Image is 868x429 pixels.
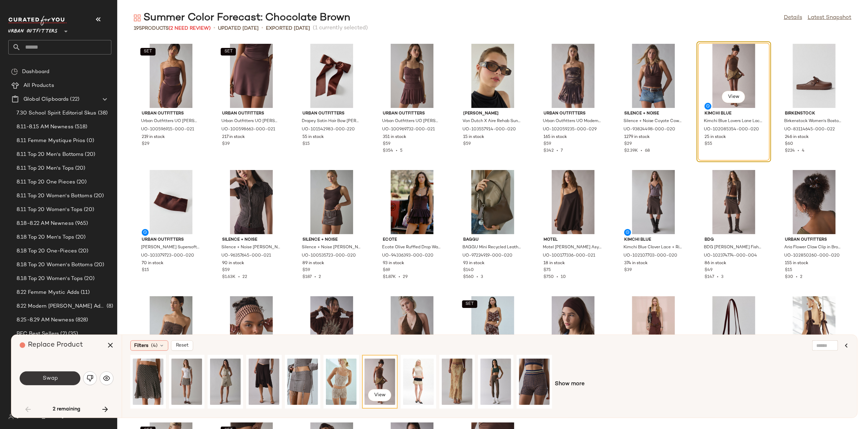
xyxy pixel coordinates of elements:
[544,149,554,153] span: $342
[377,44,447,108] img: 100969732_021_b
[302,118,360,124] span: Drapey Satin Hair Bow [PERSON_NAME] in Dark Brown, Women's at Urban Outfitters
[69,96,79,103] span: (22)
[463,237,522,243] span: BAGGU
[143,49,152,54] span: SET
[383,134,406,140] span: 351 in stock
[221,118,280,124] span: Urban Outfitters UO [PERSON_NAME] Slip Mini Skirt in Chocolate, Women's at Urban Outfitters
[624,111,683,117] span: Silence + Noise
[42,375,58,382] span: Swap
[67,330,78,338] span: (35)
[266,25,310,32] p: Exported [DATE]
[623,245,682,251] span: Kimchi Blue Clover Lace + Ribbon Trim Cropped Cami in Brown, Women's at Urban Outfitters
[365,357,395,406] img: 102085354_020_b
[142,237,200,243] span: Urban Outfitters
[142,134,165,140] span: 219 in stock
[793,275,800,279] span: •
[463,260,485,267] span: 93 in stock
[28,341,83,349] span: Replace Product
[624,237,683,243] span: Kimchi Blue
[142,267,149,273] span: $15
[22,68,49,76] span: Dashboard
[382,253,433,259] span: UO-94336393-000-020
[543,118,602,124] span: Urban Outfitters UO Modern Mesh Basque Waist Strapless Mini Dress in Brown, Women's at Urban Outf...
[728,94,739,100] span: View
[705,267,712,273] span: $49
[171,340,193,351] button: Reset
[105,302,113,310] span: (8)
[242,275,247,279] span: 22
[17,330,67,338] span: BEC Best Sellers (2)
[442,357,472,406] img: 102280500_029_b
[543,127,597,133] span: UO-102059235-000-029
[142,141,149,147] span: $29
[222,267,230,273] span: $59
[785,111,844,117] span: Birkenstock
[23,82,54,90] span: All Products
[538,170,608,234] img: 100177336_021_b
[217,296,286,360] img: 98727043_512_b
[17,247,77,255] span: 8.18 Top 20 One-Pieces
[53,406,80,412] span: 2 remaining
[221,48,236,56] button: SET
[17,192,92,200] span: 8.11 Top 20 Women's Bottoms
[17,123,73,131] span: 8.11-8.15 AM Newness
[249,357,279,406] img: 102390630_020_b
[463,118,521,124] span: Von Dutch X Aire Rehab Sunglasses in Brown, Women's at Urban Outfitters
[784,14,802,22] a: Details
[86,137,94,145] span: (0)
[221,127,275,133] span: UO-100598663-000-021
[17,316,74,324] span: 8.25-8.29 AM Newness
[302,245,360,251] span: Silence + Noise [PERSON_NAME] Belted Micro Mini Skort in Brown Suede, Women's at Urban Outfitters
[800,275,802,279] span: 2
[17,137,86,145] span: 8.11 Femme Mystique Prios
[721,275,724,279] span: 3
[297,44,367,108] img: 101542983_220_b
[374,392,386,398] span: View
[785,149,795,153] span: $224
[619,170,688,234] img: 102107703_020_b
[17,220,74,228] span: 8.18-8.22 AM Newness
[779,296,849,360] img: 90005802_020_b
[17,289,79,297] span: 8.22 Femme Mystic Adds
[222,141,230,147] span: $39
[82,206,94,214] span: (20)
[176,343,189,348] span: Reset
[140,48,156,56] button: SET
[8,16,67,26] img: cfy_white_logo.C9jOOHJF.svg
[463,245,521,251] span: BAGGU Mini Recycled Leather Shoulder Bag in Brown, Women's at Urban Outfitters
[623,118,682,124] span: Silence + Noise Coyote Cowl Neck Halter Top in Brown, Women's at Urban Outfitters
[134,26,142,31] span: 195
[383,141,390,147] span: $59
[151,342,158,349] span: (4)
[17,261,93,269] span: 8.18 Top 20 Women's Bottoms
[136,44,206,108] img: 100596915_021_b
[17,164,74,172] span: 8.11 Top 20 Men's Tops
[458,44,528,108] img: 103557914_020_b
[474,275,481,279] span: •
[645,149,650,153] span: 68
[377,170,447,234] img: 94336393_020_b
[302,267,310,273] span: $59
[8,23,58,36] span: Urban Outfitters
[403,357,434,406] img: 96574348_029_b
[785,134,809,140] span: 246 in stock
[784,253,840,259] span: UO-102850260-000-020
[133,357,163,406] img: 103041737_029_b
[103,375,110,382] img: svg%3e
[141,253,194,259] span: UO-103379723-000-020
[623,127,676,133] span: UO-93824498-000-020
[699,296,769,360] img: 94994530_020_b
[169,26,211,31] span: (2 Need Review)
[463,127,516,133] span: UO-103557914-000-020
[84,151,96,159] span: (20)
[704,118,762,124] span: Kimchi Blue Lovers Lane Lace Trim Wrap Mini Skort in Brown, Women's at Urban Outfitters
[222,134,245,140] span: 217 in stock
[141,245,200,251] span: [PERSON_NAME] Supersoft Knit Headband in Brown, Women's at Urban Outfitters
[97,109,108,117] span: (38)
[134,25,211,32] div: Products
[561,275,566,279] span: 10
[382,245,441,251] span: Ecote Olive Ruffled Drop Waist Milkmaid Mini Dress in Brown, Women's at Urban Outfitters
[543,253,596,259] span: UO-100177336-000-021
[79,289,90,297] span: (11)
[17,302,105,310] span: 8.22 Modern [PERSON_NAME] Adds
